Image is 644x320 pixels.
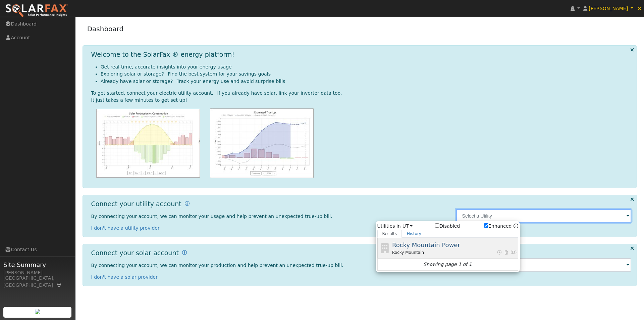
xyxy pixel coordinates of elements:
span: Show enhanced providers [484,223,518,230]
i: Showing page 1 of 1 [423,261,472,268]
a: UT [402,223,413,230]
input: Disabled [435,223,439,228]
input: Enhanced [484,223,488,228]
span: [PERSON_NAME] [589,6,628,11]
span: Site Summary [3,260,72,269]
a: Results [377,230,402,238]
a: History [402,230,426,238]
img: SolarFax [5,4,68,18]
li: Exploring solar or storage? Find the best system for your savings goals [101,71,632,78]
span: Deck [511,249,517,256]
label: Enhanced [484,223,512,230]
h1: Connect your utility account [91,200,181,208]
label: Disabled [435,223,460,230]
span: Has bill PDF's [504,249,509,256]
span: Utilities in [377,223,518,230]
div: To get started, connect your electric utility account. If you already have solar, link your inver... [91,90,632,97]
span: × [637,4,642,12]
h1: Welcome to the SolarFax ® energy platform! [91,51,234,58]
input: Select a Utility [456,209,632,223]
li: Get real-time, accurate insights into your energy usage [101,63,632,71]
a: I don't have a solar provider [91,274,158,280]
div: It just takes a few minutes to get set up! [91,97,632,104]
span: Show disabled providers [435,223,460,230]
a: Map [56,282,62,288]
li: Already have solar or storage? Track your energy use and avoid surprise bills [101,78,632,85]
a: Enhanced Providers [514,223,518,229]
span: Rocky Mountain Power [392,241,460,248]
span: By connecting your account, we can monitor your usage and help prevent an unexpected true-up bill. [91,214,332,219]
div: [GEOGRAPHIC_DATA], [GEOGRAPHIC_DATA] [3,275,72,289]
span: By connecting your account, we can monitor your production and help prevent an unexpected true-up... [91,263,343,268]
img: retrieve [35,309,40,314]
span: Rocky Mountain [392,249,424,256]
a: I don't have a utility provider [91,225,160,231]
input: Select an Inverter [456,258,632,272]
span: Enhanced Provider [497,249,502,256]
h1: Connect your solar account [91,249,179,257]
a: Dashboard [87,25,124,33]
div: [PERSON_NAME] [3,269,72,276]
